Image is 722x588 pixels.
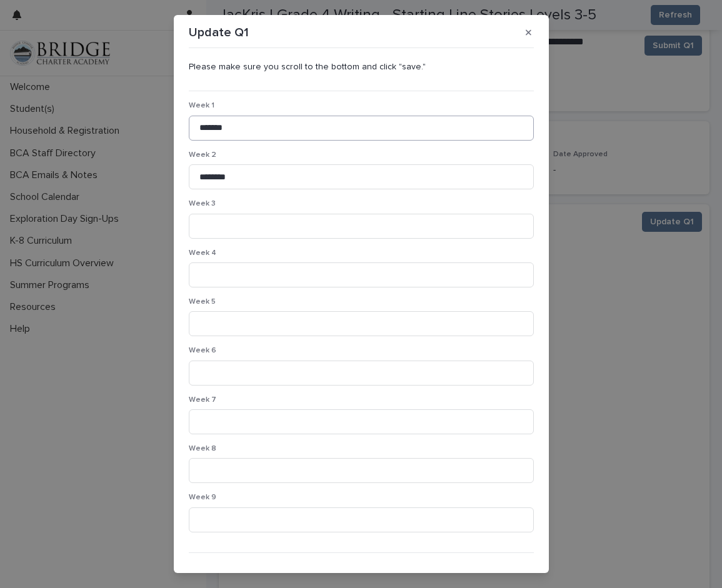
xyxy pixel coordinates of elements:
[189,25,249,40] p: Update Q1
[189,151,216,159] span: Week 2
[189,347,216,354] span: Week 6
[189,62,534,72] p: Please make sure you scroll to the bottom and click "save."
[189,494,216,501] span: Week 9
[189,445,216,452] span: Week 8
[189,102,214,109] span: Week 1
[189,298,216,306] span: Week 5
[189,249,216,257] span: Week 4
[189,396,216,404] span: Week 7
[189,200,216,207] span: Week 3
